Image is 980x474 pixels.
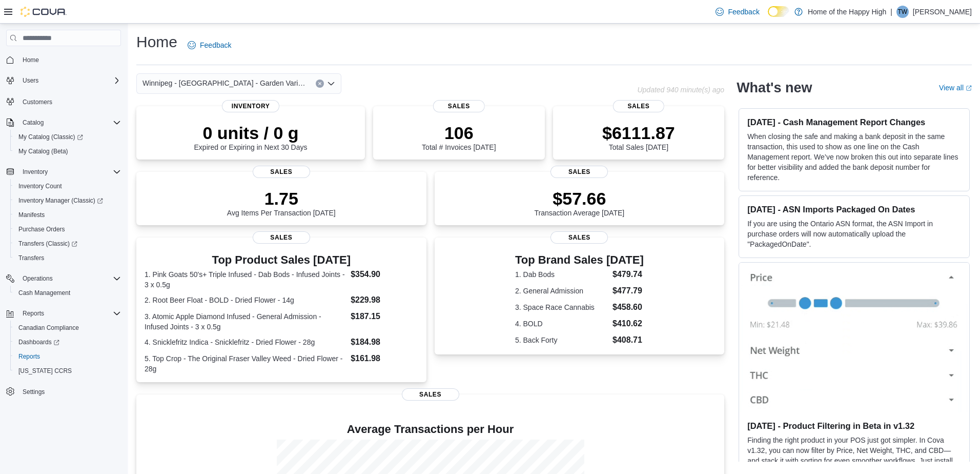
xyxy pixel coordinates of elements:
button: Home [2,52,125,67]
span: Feedback [200,40,231,50]
span: Transfers [14,252,121,264]
span: Manifests [18,211,45,219]
button: [US_STATE] CCRS [10,364,125,378]
button: Operations [2,271,125,286]
span: Inventory [18,166,121,178]
dd: $184.98 [351,336,418,348]
button: Catalog [2,115,125,130]
dd: $408.71 [612,334,644,346]
span: Customers [18,95,121,108]
span: Inventory Manager (Classic) [18,196,103,205]
a: Inventory Manager (Classic) [14,194,107,207]
p: $6111.87 [602,123,675,143]
button: Cash Management [10,286,125,300]
span: Reports [18,352,40,361]
span: Reports [18,307,121,320]
span: Reports [23,309,44,318]
button: Reports [2,306,125,321]
a: Customers [18,96,56,108]
h1: Home [136,32,177,52]
span: Purchase Orders [18,225,65,233]
span: Inventory Manager (Classic) [14,194,121,207]
button: Users [2,73,125,88]
a: Feedback [711,2,763,22]
button: Open list of options [327,80,335,88]
span: Transfers (Classic) [18,240,77,248]
span: TW [898,6,908,18]
dd: $187.15 [351,310,418,323]
span: Customers [23,98,52,106]
span: Settings [18,385,121,398]
div: Transaction Average [DATE] [535,188,625,217]
button: Catalog [18,116,48,129]
span: Transfers (Classic) [14,238,121,250]
h2: What's new [737,80,812,96]
button: Users [18,74,43,87]
dd: $229.98 [351,294,418,306]
p: [PERSON_NAME] [913,6,972,18]
button: Manifests [10,208,125,222]
dt: 5. Back Forty [515,335,608,345]
span: My Catalog (Beta) [18,147,68,155]
a: Dashboards [14,336,64,348]
span: [US_STATE] CCRS [18,367,72,375]
button: Operations [18,272,57,285]
span: Operations [23,274,53,283]
a: Home [18,54,43,66]
a: Settings [18,386,49,398]
div: Total Sales [DATE] [602,123,675,151]
a: My Catalog (Classic) [10,130,125,144]
span: Reports [14,350,121,363]
h3: [DATE] - Product Filtering in Beta in v1.32 [747,421,961,431]
span: Dashboards [18,338,59,346]
span: My Catalog (Beta) [14,145,121,157]
span: Sales [550,231,608,244]
p: If you are using the Ontario ASN format, the ASN Import in purchase orders will now automatically... [747,219,961,249]
span: Sales [613,100,664,112]
span: Winnipeg - [GEOGRAPHIC_DATA] - Garden Variety [142,77,305,89]
a: Inventory Manager (Classic) [10,193,125,208]
h3: Top Brand Sales [DATE] [515,254,644,266]
span: Operations [18,272,121,285]
p: $57.66 [535,188,625,209]
span: Washington CCRS [14,365,121,377]
a: Cash Management [14,287,74,299]
dt: 4. BOLD [515,319,608,329]
input: Dark Mode [768,6,789,17]
dd: $354.90 [351,268,418,281]
span: Catalog [23,118,44,127]
span: Sales [433,100,484,112]
span: Inventory Count [18,182,62,190]
dt: 3. Atomic Apple Diamond Infused - General Admission - Infused Joints - 3 x 0.5g [145,311,346,332]
button: Reports [10,349,125,364]
dd: $477.79 [612,285,644,297]
a: Feedback [183,35,235,55]
span: Canadian Compliance [18,324,79,332]
p: Updated 940 minute(s) ago [637,86,724,94]
span: Purchase Orders [14,223,121,235]
span: Cash Management [18,289,70,297]
button: Purchase Orders [10,222,125,236]
dd: $458.60 [612,301,644,313]
span: My Catalog (Classic) [18,133,83,141]
nav: Complex example [6,48,121,426]
dd: $479.74 [612,268,644,281]
span: My Catalog (Classic) [14,131,121,143]
span: Inventory [23,168,48,176]
p: 1.75 [227,188,336,209]
a: My Catalog (Classic) [14,131,87,143]
span: Sales [253,166,310,178]
dt: 2. General Admission [515,286,608,296]
svg: External link [966,85,972,91]
span: Sales [550,166,608,178]
a: View allExternal link [939,84,972,92]
button: Inventory [2,165,125,179]
a: [US_STATE] CCRS [14,365,76,377]
a: Transfers [14,252,48,264]
span: Home [23,56,39,64]
button: My Catalog (Beta) [10,144,125,159]
a: Transfers (Classic) [14,238,81,250]
dd: $161.98 [351,352,418,365]
img: Cova [21,7,67,17]
p: When closing the safe and making a bank deposit in the same transaction, this used to show as one... [747,131,961,183]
